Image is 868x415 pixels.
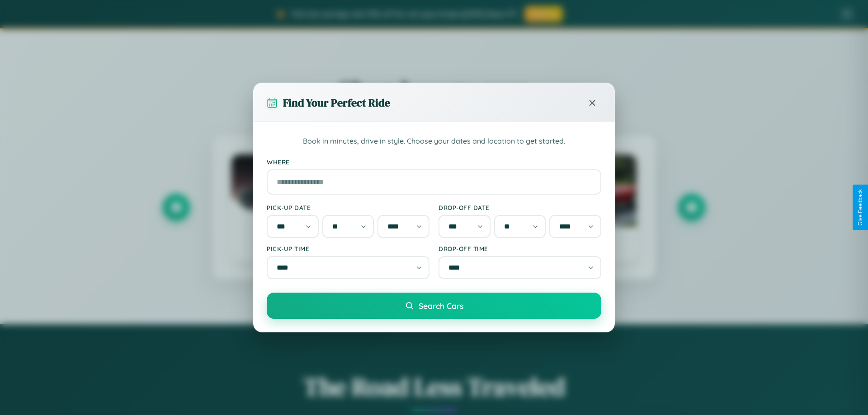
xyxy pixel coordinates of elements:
p: Book in minutes, drive in style. Choose your dates and location to get started. [267,135,601,147]
label: Where [267,158,601,166]
label: Pick-up Date [267,204,429,211]
label: Drop-off Time [439,245,601,252]
label: Drop-off Date [439,204,601,211]
button: Search Cars [267,293,601,319]
h3: Find Your Perfect Ride [283,95,390,110]
label: Pick-up Time [267,245,429,252]
span: Search Cars [419,301,463,311]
